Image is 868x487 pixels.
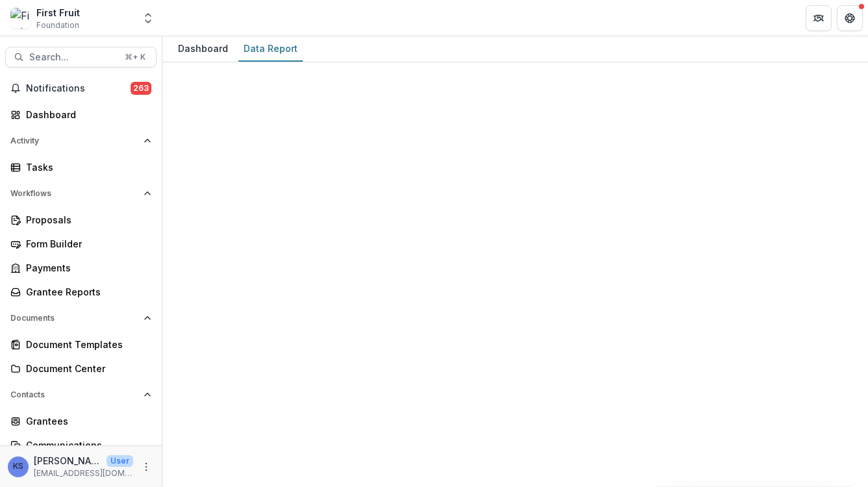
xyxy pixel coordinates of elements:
div: Kelsie Salarda [13,462,23,471]
span: Workflows [10,189,138,198]
a: Dashboard [5,104,157,125]
div: Grantee Reports [26,285,146,299]
button: Open Documents [5,308,157,329]
div: Form Builder [26,237,146,251]
a: Proposals [5,209,157,231]
img: First Fruit [10,8,31,29]
a: Tasks [5,156,157,178]
a: Dashboard [173,36,233,62]
a: Form Builder [5,233,157,255]
div: Dashboard [173,39,233,58]
p: [EMAIL_ADDRESS][DOMAIN_NAME] [34,468,133,479]
span: 263 [131,82,151,95]
div: Payments [26,261,146,275]
div: Communications [26,438,146,452]
div: Document Center [26,362,146,375]
a: Payments [5,257,157,279]
button: Open Workflows [5,183,157,204]
div: Data Report [238,39,303,58]
button: Open Contacts [5,384,157,405]
a: Grantees [5,410,157,432]
div: Grantees [26,414,146,428]
p: User [107,455,133,467]
button: Open entity switcher [139,5,157,31]
div: Document Templates [26,338,146,351]
span: Activity [10,136,138,145]
button: Search... [5,47,157,68]
a: Communications [5,434,157,456]
a: Document Center [5,358,157,379]
button: Open Activity [5,131,157,151]
span: Foundation [36,19,79,31]
div: ⌘ + K [122,50,148,64]
span: Documents [10,314,138,323]
div: Tasks [26,160,146,174]
span: Notifications [26,83,131,94]
div: First Fruit [36,6,80,19]
a: Grantee Reports [5,281,157,303]
div: Dashboard [26,108,146,121]
span: Contacts [10,390,138,399]
a: Data Report [238,36,303,62]
button: More [138,459,154,475]
button: Partners [806,5,832,31]
button: Notifications263 [5,78,157,99]
span: Search... [29,52,117,63]
p: [PERSON_NAME] [34,454,101,468]
a: Document Templates [5,334,157,355]
div: Proposals [26,213,146,227]
button: Get Help [837,5,863,31]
